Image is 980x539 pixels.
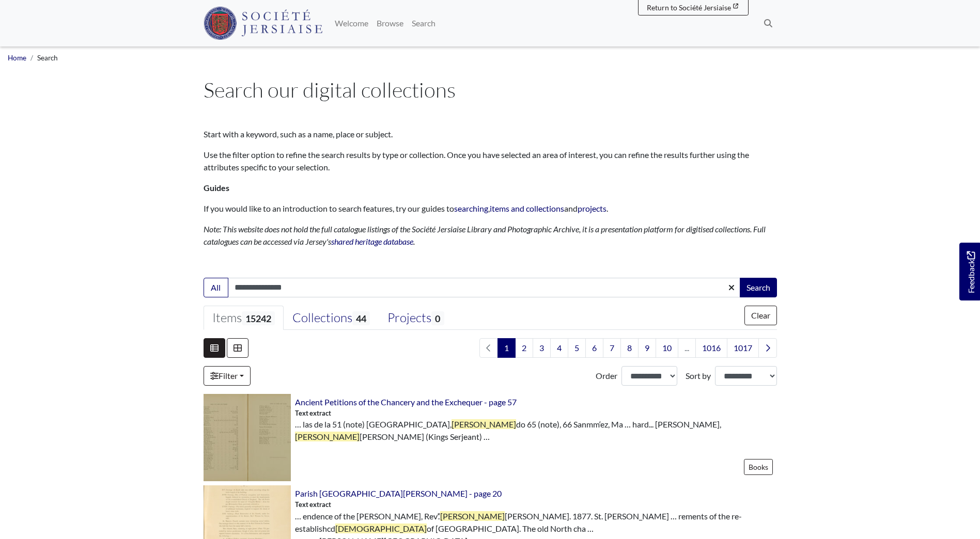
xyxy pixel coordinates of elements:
[744,306,777,325] button: Clear
[295,500,331,510] span: Text extract
[204,4,323,42] a: Société Jersiaise logo
[204,7,323,40] img: Société Jersiaise
[758,338,777,358] a: Next page
[603,338,621,358] a: Goto page 7
[204,128,777,140] p: Start with a keyword, such as a name, place or subject.
[372,13,408,34] a: Browse
[8,54,26,62] a: Home
[585,338,603,358] a: Goto page 6
[204,394,291,481] img: Ancient Petitions of the Chancery and the Exchequer - page 57
[475,338,777,358] nav: pagination
[331,13,372,34] a: Welcome
[695,338,727,358] a: Goto page 1016
[479,338,498,358] li: Previous page
[331,236,413,246] a: shared heritage database
[497,338,516,358] span: Goto page 1
[656,338,678,358] a: Goto page 10
[533,338,551,358] a: Goto page 3
[647,3,731,12] span: Return to Société Jersiaise
[596,370,617,382] label: Order
[452,419,516,429] span: [PERSON_NAME]
[204,278,228,297] button: All
[515,338,533,358] a: Goto page 2
[686,370,711,382] label: Sort by
[454,203,488,213] a: searching
[228,278,741,297] input: Enter one or more search terms...
[295,418,777,443] span: … las de la 51 (note) [GEOGRAPHIC_DATA], do 65 (note), 66 Sanmm‘ez, Ma … hard... [PERSON_NAME], [...
[727,338,759,358] a: Goto page 1017
[204,224,766,246] em: Note: This website does not hold the full catalogue listings of the Société Jersiaise Library and...
[295,510,777,535] span: … endence of the [PERSON_NAME], Rev‘.‘ [PERSON_NAME]. 1877. St. [PERSON_NAME] … rements of the re...
[37,54,58,62] span: Search
[387,310,444,326] div: Projects
[295,408,331,418] span: Text extract
[295,432,360,441] span: [PERSON_NAME]
[440,511,505,521] span: [PERSON_NAME]
[408,13,440,34] a: Search
[242,311,275,325] span: 15242
[620,338,639,358] a: Goto page 8
[431,311,444,325] span: 0
[965,251,977,293] span: Feedback
[744,459,773,475] a: Books
[295,488,502,498] a: Parish [GEOGRAPHIC_DATA][PERSON_NAME] - page 20
[352,311,370,325] span: 44
[335,524,427,533] span: [DEMOGRAPHIC_DATA]
[292,310,370,326] div: Collections
[959,243,980,300] a: Would you like to provide feedback?
[490,203,564,213] a: items and collections
[204,183,229,193] strong: Guides
[740,278,777,297] button: Search
[204,202,777,215] p: If you would like to an introduction to search features, try our guides to , and .
[568,338,586,358] a: Goto page 5
[638,338,656,358] a: Goto page 9
[212,310,275,326] div: Items
[550,338,568,358] a: Goto page 4
[204,77,777,102] h1: Search our digital collections
[295,397,517,407] a: Ancient Petitions of the Chancery and the Exchequer - page 57
[204,149,777,173] p: Use the filter option to refine the search results by type or collection. Once you have selected ...
[204,366,251,386] a: Filter
[578,203,606,213] a: projects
